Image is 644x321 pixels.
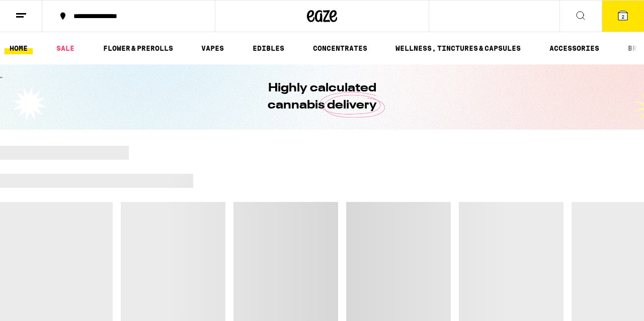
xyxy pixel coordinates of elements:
[51,42,79,54] a: SALE
[544,42,604,54] a: ACCESSORIES
[248,42,289,54] a: EDIBLES
[621,14,624,20] span: 2
[390,42,526,54] a: WELLNESS, TINCTURES & CAPSULES
[239,80,405,114] h1: Highly calculated cannabis delivery
[196,42,229,54] a: VAPES
[308,42,372,54] a: CONCENTRATES
[5,42,33,54] a: HOME
[602,1,644,32] button: 2
[98,42,178,54] a: FLOWER & PREROLLS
